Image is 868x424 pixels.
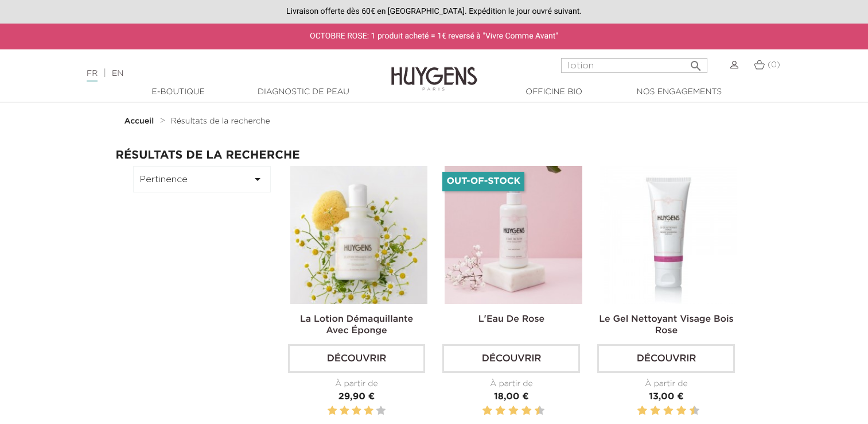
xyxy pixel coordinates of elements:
label: 2 [485,404,491,418]
button: Pertinence [133,166,271,192]
li: Out-of-Stock [442,172,524,191]
a: Diagnostic de peau [246,86,361,98]
label: 10 [537,404,543,418]
label: 6 [511,404,516,418]
label: 5 [507,404,508,418]
a: La Lotion Démaquillante Avec Éponge [300,315,413,336]
strong: Accueil [124,117,154,125]
a: Accueil [124,117,157,126]
div: À partir de [442,378,580,390]
i:  [251,172,264,186]
label: 5 [661,404,663,418]
label: 5 [376,404,386,418]
label: 1 [480,404,482,418]
div: À partir de [288,378,426,390]
a: Officine Bio [497,86,612,98]
a: Découvrir [288,344,426,373]
label: 3 [352,404,361,418]
input: Rechercher [561,58,707,73]
i:  [689,56,703,70]
a: Le Gel Nettoyant Visage Bois Rose [599,315,733,336]
label: 6 [665,404,671,418]
label: 9 [532,404,534,418]
label: 2 [340,404,349,418]
a: EN [112,70,123,78]
img: La Lotion Démaquillante Avec Éponge [290,166,428,304]
a: Résultats de la recherche [171,117,270,126]
label: 7 [674,404,676,418]
a: Découvrir [442,344,580,373]
label: 9 [687,404,689,418]
img: L'Eau De Rose [445,166,582,304]
label: 8 [679,404,684,418]
label: 1 [635,404,637,418]
label: 4 [497,404,503,418]
label: 2 [640,404,645,418]
span: Résultats de la recherche [171,117,270,125]
label: 4 [364,404,373,418]
a: FR [87,70,98,82]
a: Découvrir [597,344,735,373]
span: 29,90 € [338,392,375,402]
img: Le Gel Nettoyant Visage Bois Rose 75ml [600,166,737,304]
label: 3 [493,404,495,418]
label: 8 [524,404,530,418]
span: (0) [768,61,780,69]
div: | [81,67,353,80]
label: 7 [519,404,521,418]
button:  [686,55,706,70]
label: 10 [692,404,698,418]
img: Huygens [391,48,477,92]
label: 3 [648,404,650,418]
span: 18,00 € [494,392,529,402]
a: E-Boutique [121,86,236,98]
h2: Résultats de la recherche [116,149,753,161]
label: 4 [652,404,658,418]
label: 1 [328,404,337,418]
a: Nos engagements [622,86,737,98]
div: À partir de [597,378,735,390]
a: L'Eau De Rose [478,315,545,324]
span: 13,00 € [649,392,684,402]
